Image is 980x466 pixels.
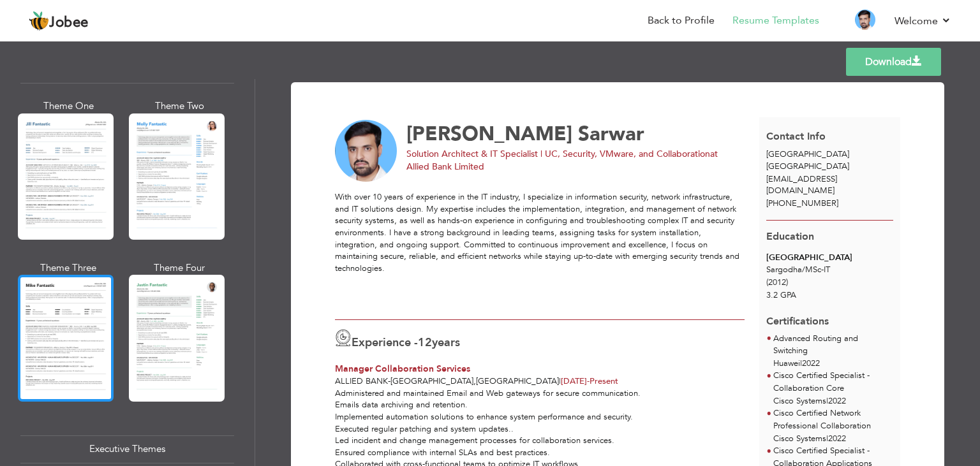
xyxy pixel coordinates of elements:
[559,375,561,387] span: |
[418,335,460,351] label: years
[766,229,814,244] span: Education
[20,435,234,463] div: Executive Themes
[766,129,826,143] span: Contact Info
[29,11,89,31] a: Jobee
[335,191,745,310] div: With over 10 years of experience in the IT industry, I specialize in information security, networ...
[561,375,618,387] span: Present
[131,99,227,113] div: Theme Two
[766,264,830,275] span: Sargodha MSc-IT
[773,407,871,432] span: Cisco Certified Network Professional Collaboration
[846,48,941,76] a: Download
[766,173,837,197] span: [EMAIL_ADDRESS][DOMAIN_NAME]
[773,333,858,357] span: Advanced Routing and Switching
[855,10,875,30] img: Profile Img
[800,358,802,369] span: |
[388,375,390,387] span: -
[406,148,718,173] span: at Allied Bank Limited
[561,375,590,387] span: [DATE]
[473,375,476,387] span: ,
[766,252,893,264] div: [GEOGRAPHIC_DATA]
[826,433,828,444] span: |
[732,13,819,28] a: Resume Templates
[766,149,849,160] span: [GEOGRAPHIC_DATA]
[773,433,893,446] p: Cisco Systems 2022
[826,395,828,407] span: |
[390,375,473,387] span: [GEOGRAPHIC_DATA]
[335,363,470,375] span: Manager Collaboration Services
[766,277,788,288] span: (2012)
[773,370,870,394] span: Cisco Certified Specialist - Collaboration Core
[766,305,829,329] span: Certifications
[131,261,227,275] div: Theme Four
[20,261,116,275] div: Theme Three
[406,148,710,160] span: Solution Architect & IT Specialist | UC, Security, VMware, and Collaboration
[352,335,418,351] span: Experience -
[802,264,805,275] span: /
[335,120,397,182] img: No image
[766,161,849,172] span: [GEOGRAPHIC_DATA]
[418,335,432,351] span: 12
[773,358,893,370] p: Huawei 2022
[29,11,49,31] img: jobee.io
[648,13,715,28] a: Back to Profile
[49,16,89,30] span: Jobee
[335,375,388,387] span: Allied Bank
[578,120,644,147] span: Sarwar
[895,13,951,29] a: Welcome
[766,289,796,301] span: 3.2 GPA
[476,375,559,387] span: [GEOGRAPHIC_DATA]
[766,198,838,209] span: [PHONE_NUMBER]
[20,99,116,113] div: Theme One
[773,395,893,408] p: Cisco Systems 2022
[587,375,590,387] span: -
[406,120,572,147] span: [PERSON_NAME]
